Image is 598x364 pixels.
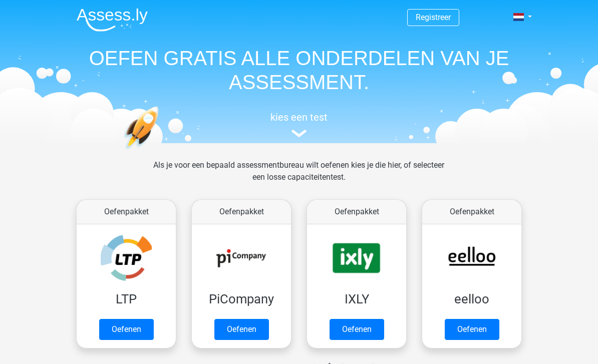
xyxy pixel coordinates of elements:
img: oefenen [124,106,197,197]
img: Assessly [77,8,148,32]
a: kies een test [69,111,529,138]
h1: OEFEN GRATIS ALLE ONDERDELEN VAN JE ASSESSMENT. [69,46,529,94]
div: Als je voor een bepaald assessmentbureau wilt oefenen kies je die hier, of selecteer een losse ca... [145,159,452,195]
a: Oefenen [330,319,384,340]
h5: kies een test [69,111,529,123]
img: assessment [291,130,307,137]
a: Registreer [416,13,451,22]
a: Oefenen [445,319,499,340]
a: Oefenen [99,319,154,340]
a: Oefenen [214,319,269,340]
